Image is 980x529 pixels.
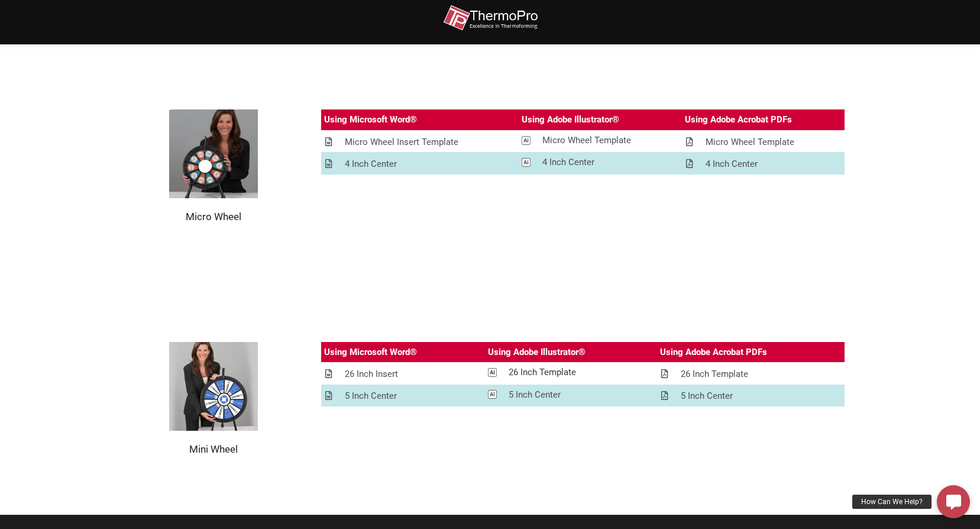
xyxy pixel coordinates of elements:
div: Using Microsoft Word® [324,345,417,360]
a: 26 Inch Insert [321,364,485,385]
div: 26 Inch Template [509,365,576,380]
a: 5 Inch Center [657,386,845,407]
a: How Can We Help? [937,485,970,518]
div: 26 Inch Template [681,367,748,382]
div: Micro Wheel Template [706,135,794,150]
div: 5 Inch Center [509,388,561,402]
div: Using Adobe Acrobat PDFs [685,112,792,127]
div: 4 Inch Center [345,157,397,172]
div: Micro Wheel Template [542,133,631,148]
div: Using Microsoft Word® [324,112,417,127]
div: Micro Wheel Insert Template [345,135,458,150]
div: Using Adobe Illustrator® [488,345,586,360]
h2: Mini Wheel [135,443,292,456]
a: 26 Inch Template [657,364,845,385]
img: thermopro-logo-non-iso [443,5,538,31]
a: Micro Wheel Insert Template [321,132,519,153]
a: Micro Wheel Template [682,132,845,153]
a: Micro Wheel Template [519,130,681,151]
h2: Micro Wheel [135,210,292,223]
div: Using Adobe Illustrator® [522,112,619,127]
div: How Can We Help? [852,495,932,509]
a: 26 Inch Template [485,362,657,383]
div: 5 Inch Center [345,389,397,404]
a: 5 Inch Center [321,386,485,407]
div: 26 Inch Insert [345,367,398,382]
a: 4 Inch Center [519,152,681,173]
div: 4 Inch Center [706,157,758,172]
div: 4 Inch Center [542,155,594,170]
a: 5 Inch Center [485,385,657,405]
div: 5 Inch Center [681,389,733,404]
a: 4 Inch Center [682,154,845,175]
div: Using Adobe Acrobat PDFs [660,345,767,360]
a: 4 Inch Center [321,154,519,175]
